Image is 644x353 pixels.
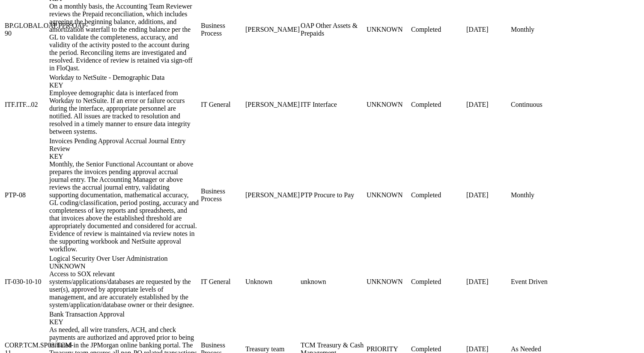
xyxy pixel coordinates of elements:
div: Workday to NetSuite - Demographic Data [49,74,199,89]
td: Business Process [200,137,244,253]
div: BP.GLOBAL.OAP.PPR.OAP-90 [5,22,48,37]
td: IT General [200,73,244,136]
div: Unknown [245,278,299,286]
div: PTP Procure to Pay [301,191,365,199]
div: Logical Security Over User Administration [49,255,199,270]
div: KEY [49,153,199,160]
div: [DATE] [466,191,509,199]
div: Access to SOX relevant systems/applications/databases are requested by the user(s), approved by a... [49,270,199,309]
div: [DATE] [466,345,509,353]
div: Treasury team [245,345,299,353]
div: UNKNOWN [367,101,409,109]
div: Completed [411,191,465,199]
div: Completed [411,101,465,109]
div: ITF Interface [301,101,365,109]
div: unknown [301,278,365,286]
div: UNKNOWN [367,26,409,33]
td: Event Driven [510,254,565,309]
td: IT General [200,254,244,309]
div: [DATE] [466,101,509,109]
div: UNKNOWN [49,262,199,270]
div: [PERSON_NAME] [245,26,299,33]
div: OAP Other Assets & Prepaids [301,22,365,37]
td: Monthly [510,137,565,253]
div: KEY [49,81,199,89]
div: [DATE] [466,278,509,286]
div: Completed [411,345,465,353]
div: PTP-08 [5,191,48,199]
div: Monthly, the Senior Functional Accountant or above prepares the invoices pending approval accrual... [49,160,199,253]
div: [PERSON_NAME] [245,191,299,199]
div: UNKNOWN [367,191,409,199]
div: On a monthly basis, the Accounting Team Reviewer reviews the Prepaid reconciliation, which includ... [49,3,199,72]
div: Completed [411,278,465,286]
div: IT-030-10-10 [5,278,48,286]
div: [PERSON_NAME] [245,101,299,109]
div: KEY [49,318,199,326]
div: UNKNOWN [367,278,409,286]
div: Invoices Pending Approval Accrual Journal Entry Review [49,137,199,160]
div: Employee demographic data is interfaced from Workday to NetSuite. If an error or failure occurs d... [49,89,199,136]
div: [DATE] [466,26,509,33]
div: Bank Transaction Approval [49,311,199,326]
div: Completed [411,26,465,33]
div: ITF.ITF...02 [5,101,48,109]
td: Continuous [510,73,565,136]
div: PRIORITY [367,345,409,353]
